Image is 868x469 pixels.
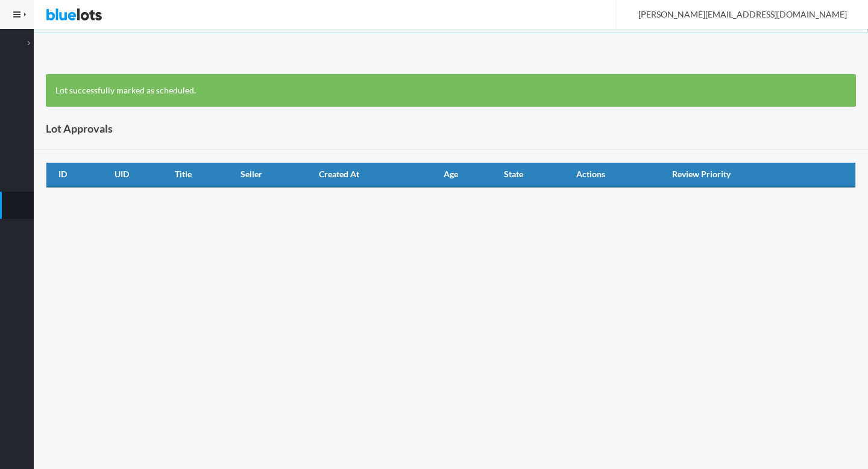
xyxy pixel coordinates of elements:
th: ID [46,163,110,187]
h1: Lot Approvals [46,119,113,137]
div: Lot successfully marked as scheduled. [46,74,856,107]
span: [PERSON_NAME][EMAIL_ADDRESS][DOMAIN_NAME] [625,9,847,19]
th: Title [170,163,236,187]
th: Review Priority [667,163,855,187]
th: Seller [236,163,314,187]
th: Created At [314,163,439,187]
th: UID [110,163,170,187]
th: Actions [571,163,668,187]
th: Age [439,163,499,187]
th: State [499,163,571,187]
